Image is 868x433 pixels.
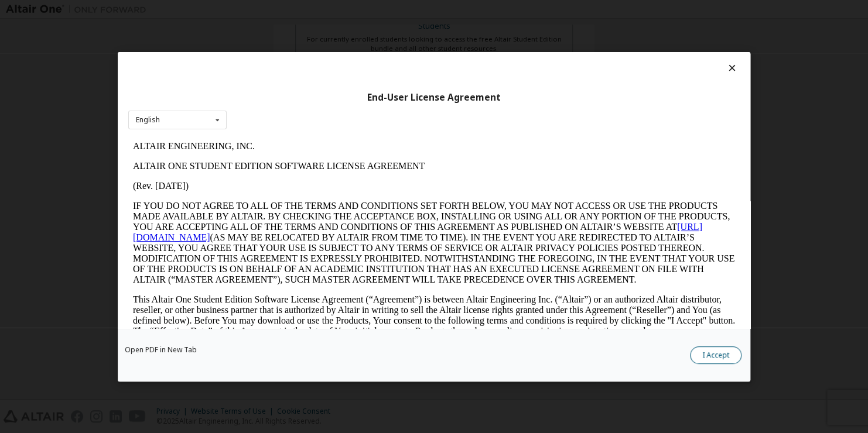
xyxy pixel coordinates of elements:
[5,25,607,35] p: ALTAIR ONE STUDENT EDITION SOFTWARE LICENSE AGREEMENT
[128,91,740,103] div: End-User License Agreement
[690,346,741,364] button: I Accept
[136,116,160,123] div: English
[125,346,197,353] a: Open PDF in New Tab
[5,44,607,55] p: (Rev. [DATE])
[5,158,607,200] p: This Altair One Student Edition Software License Agreement (“Agreement”) is between Altair Engine...
[5,64,607,149] p: IF YOU DO NOT AGREE TO ALL OF THE TERMS AND CONDITIONS SET FORTH BELOW, YOU MAY NOT ACCESS OR USE...
[5,5,607,15] p: ALTAIR ENGINEERING, INC.
[5,85,574,106] a: [URL][DOMAIN_NAME]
